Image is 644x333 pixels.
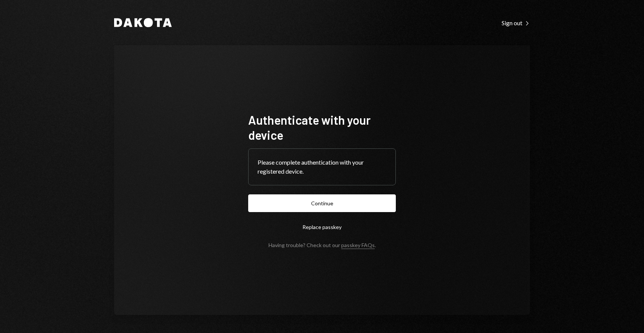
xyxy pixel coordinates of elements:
[341,242,375,249] a: passkey FAQs
[248,112,396,142] h1: Authenticate with your device
[502,18,530,27] a: Sign out
[269,242,376,248] div: Having trouble? Check out our .
[248,194,396,212] button: Continue
[502,19,530,27] div: Sign out
[258,158,386,176] div: Please complete authentication with your registered device.
[248,218,396,236] button: Replace passkey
